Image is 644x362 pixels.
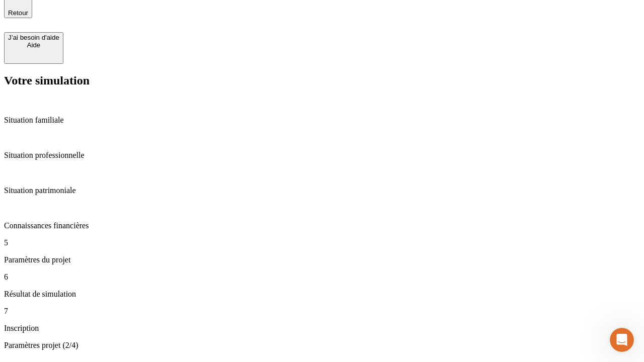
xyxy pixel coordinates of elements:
[4,74,640,87] h2: Votre simulation
[4,221,640,230] p: Connaissances financières
[4,238,640,247] p: 5
[4,307,640,316] p: 7
[4,255,640,264] p: Paramètres du projet
[4,186,640,195] p: Situation patrimoniale
[4,32,63,64] button: J’ai besoin d'aideAide
[4,151,640,160] p: Situation professionnelle
[4,324,640,333] p: Inscription
[4,341,640,350] p: Paramètres projet (2/4)
[4,273,640,282] p: 6
[4,116,640,125] p: Situation familiale
[8,34,59,41] div: J’ai besoin d'aide
[610,328,634,352] iframe: Intercom live chat
[8,41,59,49] div: Aide
[8,9,28,17] span: Retour
[4,290,640,299] p: Résultat de simulation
